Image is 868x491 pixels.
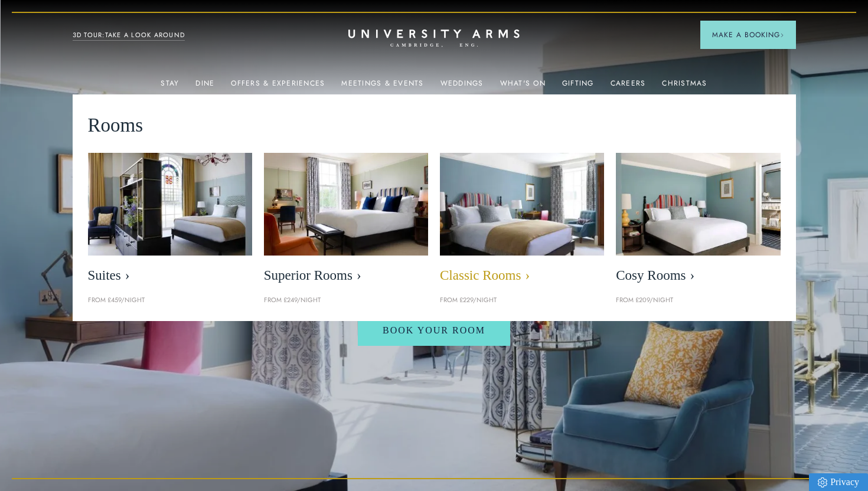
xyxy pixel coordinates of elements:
[818,477,827,487] img: Privacy
[440,79,484,94] a: Weddings
[440,295,604,306] p: From £229/night
[264,153,428,290] a: image-5bdf0f703dacc765be5ca7f9d527278f30b65e65-400x250-jpg Superior Rooms
[88,110,143,141] span: Rooms
[662,79,707,94] a: Christmas
[616,267,780,284] span: Cosy Rooms
[712,30,784,40] span: Make a Booking
[809,473,868,491] a: Privacy
[428,145,616,263] img: image-7eccef6fe4fe90343db89eb79f703814c40db8b4-400x250-jpg
[73,30,185,41] a: 3D TOUR:TAKE A LOOK AROUND
[616,295,780,306] p: From £209/night
[780,33,784,37] img: Arrow icon
[88,153,252,256] img: image-21e87f5add22128270780cf7737b92e839d7d65d-400x250-jpg
[264,153,428,256] img: image-5bdf0f703dacc765be5ca7f9d527278f30b65e65-400x250-jpg
[440,267,604,284] span: Classic Rooms
[348,30,520,48] a: Home
[88,295,252,306] p: From £459/night
[231,79,325,94] a: Offers & Experiences
[616,153,780,290] a: image-0c4e569bfe2498b75de12d7d88bf10a1f5f839d4-400x250-jpg Cosy Rooms
[611,79,646,94] a: Careers
[195,79,214,94] a: Dine
[500,79,546,94] a: What's On
[88,153,252,290] a: image-21e87f5add22128270780cf7737b92e839d7d65d-400x250-jpg Suites
[440,153,604,290] a: image-7eccef6fe4fe90343db89eb79f703814c40db8b4-400x250-jpg Classic Rooms
[264,295,428,306] p: From £249/night
[341,79,423,94] a: Meetings & Events
[700,21,796,49] button: Make a BookingArrow icon
[562,79,594,94] a: Gifting
[88,267,252,284] span: Suites
[616,153,780,256] img: image-0c4e569bfe2498b75de12d7d88bf10a1f5f839d4-400x250-jpg
[358,315,510,346] a: Book Your Room
[161,79,179,94] a: Stay
[264,267,428,284] span: Superior Rooms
